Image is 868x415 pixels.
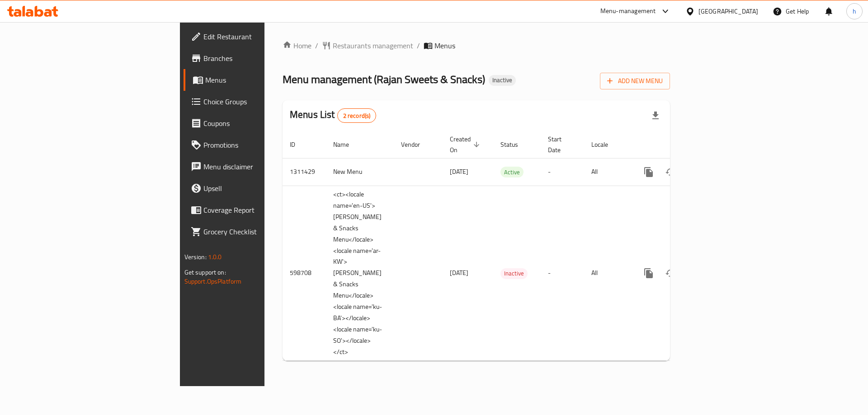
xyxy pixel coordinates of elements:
span: Upsell [203,183,318,194]
span: Created On [450,134,482,155]
span: Coverage Report [203,205,318,215]
span: Start Date [548,134,573,155]
a: Support.OpsPlatform [184,275,242,287]
span: Get support on: [184,266,226,278]
a: Branches [184,47,325,69]
div: Export file [645,105,666,126]
td: <ct><locale name='en-US'>[PERSON_NAME] & Snacks Menu</locale><locale name='ar-KW'>[PERSON_NAME] &... [326,186,394,361]
table: enhanced table [283,131,732,361]
div: Active [500,167,524,177]
span: ID [290,139,307,150]
div: Inactive [500,268,528,279]
span: 2 record(s) [338,112,376,120]
div: [GEOGRAPHIC_DATA] [698,6,758,16]
span: [DATE] [450,267,468,279]
th: Actions [631,131,732,159]
a: Coupons [184,112,325,134]
nav: breadcrumb [283,40,670,51]
h2: Menus List [290,108,376,123]
span: Inactive [489,76,516,84]
span: Promotions [203,140,318,150]
span: 1.0.0 [208,251,222,263]
div: Menu-management [600,6,656,17]
li: / [417,40,420,51]
span: Name [333,139,361,150]
a: Menus [184,69,325,91]
span: Coupons [203,118,318,129]
span: Restaurants management [333,40,413,51]
a: Coverage Report [184,199,325,221]
td: All [584,186,631,361]
span: [DATE] [450,166,468,177]
span: Edit Restaurant [203,31,318,42]
a: Promotions [184,134,325,156]
td: All [584,158,631,186]
a: Grocery Checklist [184,221,325,242]
span: Inactive [500,268,528,279]
span: Menu management ( Rajan Sweets & Snacks ) [283,69,485,89]
span: Version: [184,251,207,263]
span: Menus [434,40,455,51]
span: Locale [591,139,620,150]
a: Choice Groups [184,91,325,112]
button: Change Status [660,161,681,183]
span: h [853,6,856,16]
span: Menus [205,75,318,85]
td: - [541,158,584,186]
span: Menu disclaimer [203,161,318,172]
span: Status [500,139,530,150]
span: Active [500,167,524,177]
td: - [541,186,584,361]
a: Upsell [184,177,325,199]
a: Menu disclaimer [184,156,325,177]
button: more [638,262,660,284]
div: Inactive [489,75,516,86]
div: Total records count [337,108,377,123]
button: Add New Menu [600,73,670,89]
span: Branches [203,53,318,64]
td: New Menu [326,158,394,186]
a: Restaurants management [322,40,413,51]
span: Vendor [401,139,432,150]
span: Grocery Checklist [203,226,318,237]
a: Edit Restaurant [184,26,325,47]
button: Change Status [660,262,681,284]
button: more [638,161,660,183]
span: Choice Groups [203,96,318,107]
span: Add New Menu [607,75,663,87]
